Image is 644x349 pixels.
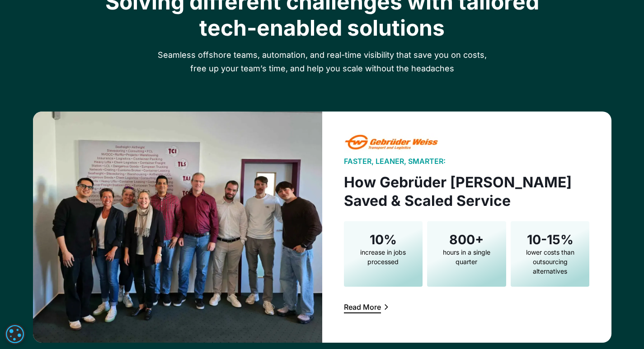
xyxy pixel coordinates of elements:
div: Faster, Leaner, Smarter: [344,157,446,166]
div: hours in a single quarter [432,247,500,266]
h4: 800+ [449,232,484,247]
h4: 10% [370,232,397,247]
img: Gebruder Weiss Logo [344,133,439,153]
div: Read More [344,303,381,311]
iframe: Chat Widget [494,251,644,349]
h4: 10-15% [527,232,573,247]
div: increase in jobs processed [349,247,417,266]
h3: How Gebrüder [PERSON_NAME] Saved & Scaled Service [344,173,590,210]
a: Read More [344,301,390,313]
div: lower costs than outsourcing alternatives [516,247,584,276]
p: Seamless offshore teams, automation, and real-time visibility that save you on costs, free up you... [149,48,496,75]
